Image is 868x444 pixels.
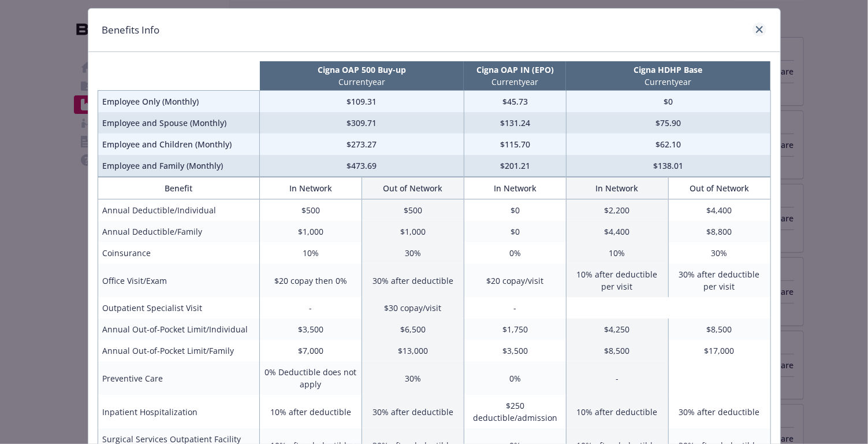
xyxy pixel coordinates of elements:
td: $62.10 [566,134,770,155]
td: $131.24 [464,112,566,134]
td: $45.73 [464,91,566,113]
td: Employee Only (Monthly) [98,91,260,113]
td: Annual Deductible/Individual [98,199,260,221]
p: Cigna HDHP Base [568,64,768,76]
td: $3,500 [260,319,362,340]
td: 10% [260,242,362,264]
td: $2,200 [566,199,668,221]
td: $4,400 [668,199,770,221]
td: $20 copay then 0% [260,264,362,297]
td: 10% after deductible per visit [566,264,668,297]
td: 30% after deductible [668,395,770,428]
td: $7,000 [260,340,362,361]
td: $0 [464,221,566,242]
td: Outpatient Specialist Visit [98,297,260,319]
h1: Benefits Info [102,23,160,38]
a: close [752,23,766,36]
td: Coinsurance [98,242,260,264]
td: 10% [566,242,668,264]
td: Annual Out-of-Pocket Limit/Family [98,340,260,361]
td: $75.90 [566,112,770,134]
th: intentionally left blank [98,61,260,91]
td: $1,000 [362,221,464,242]
td: Annual Out-of-Pocket Limit/Individual [98,319,260,340]
td: 10% after deductible [260,395,362,428]
td: $109.31 [260,91,464,113]
td: $8,500 [668,319,770,340]
th: In Network [464,177,566,199]
td: - [464,297,566,319]
th: In Network [260,177,362,199]
td: 10% after deductible [566,395,668,428]
td: 30% after deductible per visit [668,264,770,297]
td: - [566,361,668,395]
td: $4,400 [566,221,668,242]
td: $20 copay/visit [464,264,566,297]
td: 30% [668,242,770,264]
td: Employee and Family (Monthly) [98,155,260,177]
p: Current year [466,76,564,88]
td: 0% [464,242,566,264]
td: 0% Deductible does not apply [260,361,362,395]
td: $201.21 [464,155,566,177]
td: $500 [362,199,464,221]
td: 0% [464,361,566,395]
p: Cigna OAP IN (EPO) [466,64,564,76]
td: $0 [464,199,566,221]
td: $273.27 [260,134,464,155]
td: $8,800 [668,221,770,242]
p: Cigna OAP 500 Buy-up [262,64,462,76]
td: $17,000 [668,340,770,361]
td: Employee and Spouse (Monthly) [98,112,260,134]
td: $500 [260,199,362,221]
td: $138.01 [566,155,770,177]
td: $1,000 [260,221,362,242]
td: - [260,297,362,319]
td: $4,250 [566,319,668,340]
td: 30% [362,361,464,395]
td: $250 deductible/admission [464,395,566,428]
td: Inpatient Hospitalization [98,395,260,428]
td: $0 [566,91,770,113]
th: In Network [566,177,668,199]
th: Out of Network [362,177,464,199]
td: $6,500 [362,319,464,340]
td: Preventive Care [98,361,260,395]
th: Benefit [98,177,260,199]
p: Current year [568,76,768,88]
td: $115.70 [464,134,566,155]
td: Office Visit/Exam [98,264,260,297]
td: $1,750 [464,319,566,340]
td: 30% after deductible [362,395,464,428]
td: Employee and Children (Monthly) [98,134,260,155]
td: $30 copay/visit [362,297,464,319]
td: $8,500 [566,340,668,361]
td: 30% [362,242,464,264]
td: $13,000 [362,340,464,361]
p: Current year [262,76,462,88]
td: $309.71 [260,112,464,134]
td: 30% after deductible [362,264,464,297]
td: $473.69 [260,155,464,177]
th: Out of Network [668,177,770,199]
td: $3,500 [464,340,566,361]
td: Annual Deductible/Family [98,221,260,242]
